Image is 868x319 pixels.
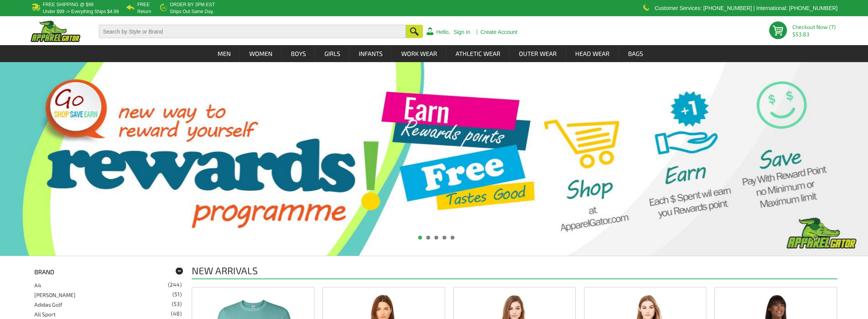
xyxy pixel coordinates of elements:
[192,266,258,275] h1: New Arrivals
[282,45,315,62] a: Boys
[30,20,81,42] img: ApparelGator
[171,311,182,316] span: (48)
[43,2,94,7] b: Free Shipping @ $99
[172,301,182,307] span: (53)
[172,292,182,297] span: (51)
[454,29,471,35] a: Sign In
[447,45,509,62] a: Athletic Wear
[392,45,446,62] a: Work Wear
[34,292,76,298] a: [PERSON_NAME](51)
[137,2,150,7] b: Free
[510,45,566,62] a: Outer Wear
[240,45,281,62] a: Women
[34,301,62,308] a: Adidas Golf(53)
[34,282,41,289] a: A4(244)
[655,6,838,10] p: Customer Services: [PHONE_NUMBER] | International: [PHONE_NUMBER]
[99,25,406,38] input: Search by Style or Brand
[350,45,392,62] a: Infants
[168,282,182,287] span: (244)
[619,45,652,62] a: Bags
[34,311,56,317] a: All Sport(48)
[170,9,215,14] p: ships out same day.
[43,9,119,14] p: under $99 -> everything ships $4.99
[792,24,836,30] a: Checkout Now (7)
[480,29,517,35] a: Create Account
[137,9,151,14] p: Return
[209,45,240,62] a: Men
[30,264,184,280] div: Brand
[792,32,838,37] span: $53.83
[436,29,450,35] a: Hello,
[170,2,215,7] b: Order by 3PM EST
[566,45,618,62] a: Head Wear
[316,45,349,62] a: Girls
